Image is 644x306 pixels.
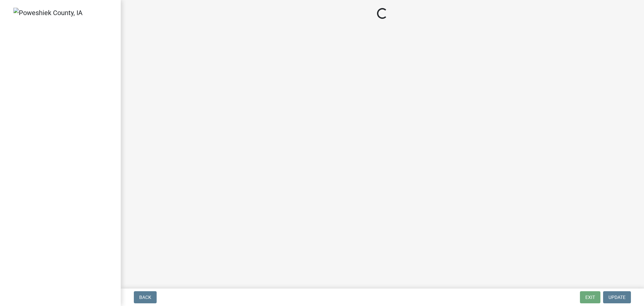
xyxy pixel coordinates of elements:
[134,291,157,303] button: Back
[608,295,626,300] span: Update
[13,8,83,18] img: Poweshiek County, IA
[580,291,600,303] button: Exit
[603,291,631,303] button: Update
[139,295,151,300] span: Back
